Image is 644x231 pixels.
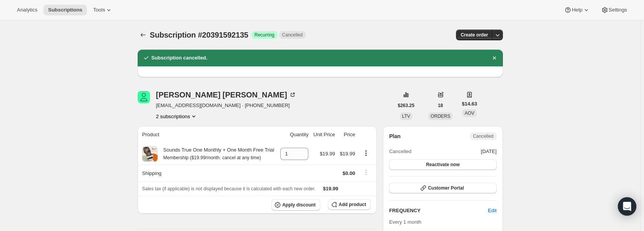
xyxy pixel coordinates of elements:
span: Customer Portal [428,185,464,191]
th: Price [337,126,357,143]
span: $14.63 [462,100,477,108]
span: Add product [339,201,366,208]
button: Product actions [360,149,372,157]
button: $263.25 [393,100,419,111]
button: Add product [328,199,371,210]
span: Sales tax (if applicable) is not displayed because it is calculated with each new order. [142,186,316,191]
span: 18 [438,102,443,109]
button: Subscriptions [43,5,87,15]
span: LTV [402,114,410,119]
th: Quantity [278,126,311,143]
div: [PERSON_NAME] [PERSON_NAME] [156,91,296,99]
button: Product actions [156,112,198,120]
button: Shipping actions [360,168,372,177]
h2: Subscription cancelled. [151,54,208,62]
div: Open Intercom Messenger [618,197,636,216]
button: Tools [88,5,117,15]
span: $0.00 [343,170,355,176]
small: Membership ($19.99/month. cancel at any time) [163,155,261,160]
button: Dismiss notification [489,53,500,63]
button: Help [559,5,594,15]
button: Apply discount [271,199,320,211]
div: Sounds True One Monthly + One Month Free Trial [158,146,275,162]
span: [EMAIL_ADDRESS][DOMAIN_NAME] · [PHONE_NUMBER] [156,102,296,109]
button: Customer Portal [389,183,496,193]
h2: FREQUENCY [389,207,488,214]
span: Tools [93,7,105,13]
span: Cancelled [282,32,303,38]
img: product img [142,146,158,162]
span: AOV [464,111,474,116]
span: Cancelled [389,148,411,155]
button: Analytics [12,5,42,15]
span: $263.25 [398,102,414,109]
button: Create order [456,30,493,40]
span: Settings [609,7,627,13]
span: Apply discount [282,202,316,208]
span: $19.99 [320,151,335,157]
span: Analytics [17,7,37,13]
button: Edit [483,205,501,217]
button: Subscriptions [138,30,148,40]
button: Settings [596,5,632,15]
span: Lesley Cooke [138,91,150,103]
span: Help [572,7,582,13]
th: Shipping [138,165,278,181]
th: Unit Price [311,126,337,143]
span: Every 1 month [389,219,421,225]
span: Subscriptions [48,7,82,13]
span: Edit [488,207,496,214]
span: Cancelled [473,133,493,139]
span: ORDERS [431,114,450,119]
button: Reactivate now [389,159,496,170]
th: Product [138,126,278,143]
span: Subscription #20391592135 [150,31,248,39]
span: [DATE] [481,148,497,155]
span: Reactivate now [426,162,459,168]
span: $19.99 [323,186,338,191]
h2: Plan [389,132,401,140]
button: 18 [433,100,448,111]
span: $19.99 [340,151,355,157]
span: Create order [461,32,488,38]
span: Recurring [255,32,275,38]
